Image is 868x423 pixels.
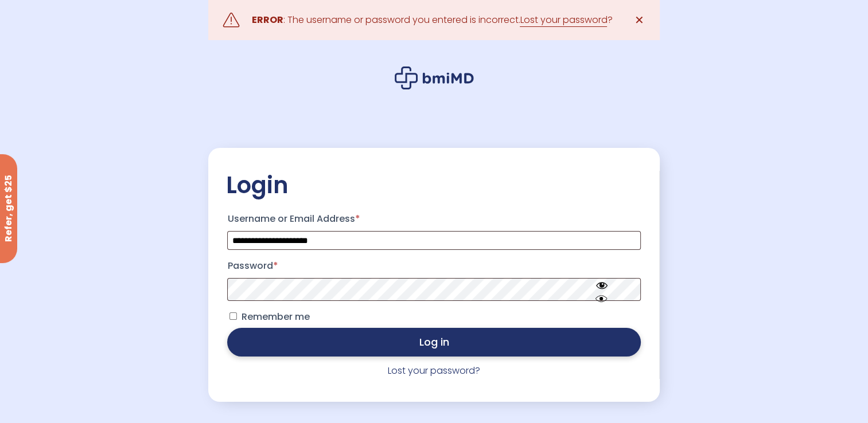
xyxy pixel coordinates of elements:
label: Password [227,257,640,275]
a: ✕ [628,9,651,32]
h2: Login [225,171,642,199]
div: : The username or password you entered is incorrect. ? [251,12,612,28]
button: Log in [227,328,640,357]
button: Hide password [570,270,634,310]
input: Remember me [229,312,237,320]
span: ✕ [635,12,644,28]
a: Lost your password [520,13,607,27]
label: Username or Email Address [227,210,640,228]
strong: ERROR [251,13,283,26]
a: Lost your password? [388,364,480,377]
span: Remember me [241,310,309,323]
